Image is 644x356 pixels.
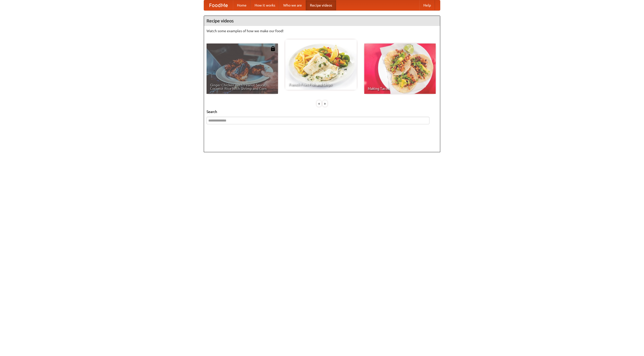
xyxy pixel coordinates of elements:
a: How it works [251,0,279,10]
a: Home [233,0,251,10]
h4: Recipe videos [204,16,440,26]
span: Making Tacos [368,87,432,90]
div: « [317,100,321,107]
a: Who we are [279,0,306,10]
a: French Fries Fish and Chips [285,39,357,90]
img: 483408.png [270,46,275,51]
a: Help [419,0,435,10]
h5: Search [207,109,437,114]
a: Making Tacos [364,44,436,94]
span: French Fries Fish and Chips [289,83,353,86]
a: FoodMe [204,0,233,10]
a: Recipe videos [306,0,336,10]
div: » [323,100,327,107]
p: Watch some examples of how we make our food! [207,28,437,33]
